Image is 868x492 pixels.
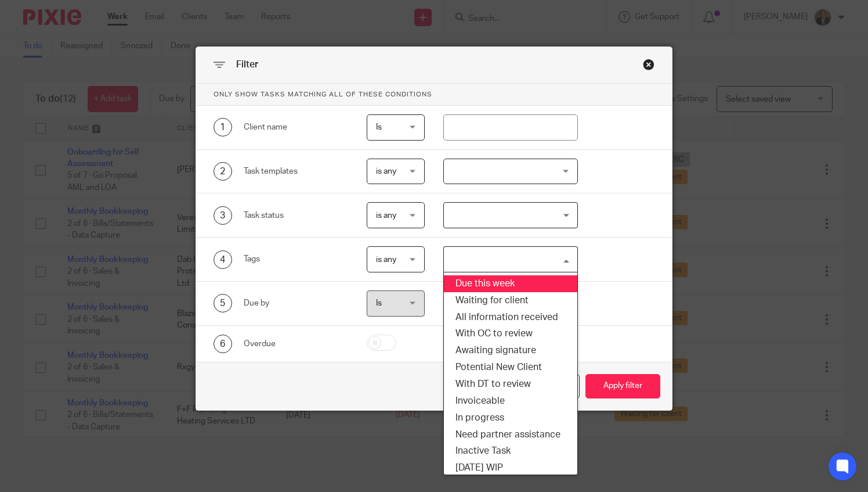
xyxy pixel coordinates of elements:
li: Awaiting signature [444,342,578,359]
span: is any [376,211,396,220]
div: Task templates [244,166,349,177]
div: Search for option [443,246,578,272]
li: Invoiceable [444,393,578,410]
div: Search for option [443,202,578,228]
span: Is [376,299,382,307]
li: Waiting for client [444,292,578,309]
div: 6 [214,335,232,353]
span: is any [376,167,396,175]
div: 5 [214,294,232,313]
div: Client name [244,121,349,133]
li: All information received [444,309,578,326]
input: Search for option [445,205,572,225]
span: Is [376,123,382,131]
div: 2 [214,162,232,181]
div: Close this dialog window [643,59,654,70]
div: Tags [244,253,349,265]
div: 4 [214,250,232,269]
li: In progress [444,410,578,426]
div: Task status [244,210,349,221]
span: is any [376,256,396,264]
div: Overdue [244,338,349,350]
div: 1 [214,118,232,137]
li: Potential New Client [444,359,578,376]
li: [DATE] WIP [444,459,578,476]
input: Search for option [445,249,572,270]
li: With DT to review [444,376,578,393]
div: 3 [214,206,232,225]
li: Due this week [444,275,578,292]
button: Apply filter [585,374,660,399]
p: Only show tasks matching all of these conditions [196,84,672,106]
span: Filter [236,60,258,69]
li: With OC to review [444,325,578,342]
div: Due by [244,297,349,309]
li: Need partner assistance [444,426,578,443]
li: Inactive Task [444,443,578,459]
